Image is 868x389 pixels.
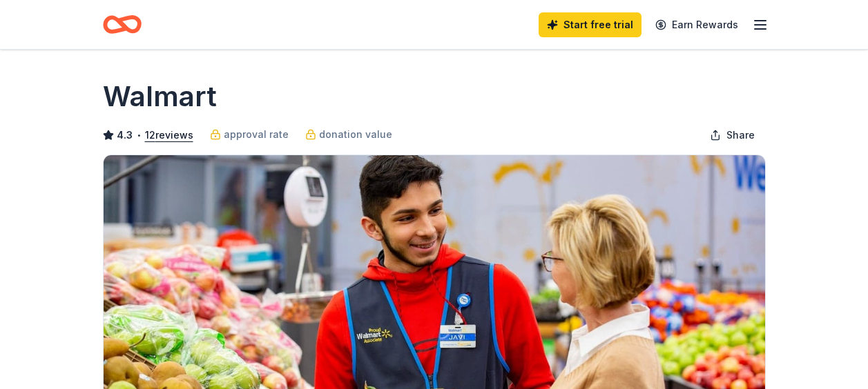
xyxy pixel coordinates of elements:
span: 4.3 [117,127,133,143]
span: • [136,130,141,141]
a: Earn Rewards [647,12,746,37]
button: 12reviews [145,127,193,143]
a: donation value [305,126,392,143]
a: Start free trial [539,12,642,37]
h1: Walmart [103,77,217,116]
span: Share [726,127,755,143]
span: approval rate [224,126,289,143]
a: approval rate [210,126,289,143]
a: Home [103,8,142,41]
button: Share [699,121,766,149]
span: donation value [319,126,392,143]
